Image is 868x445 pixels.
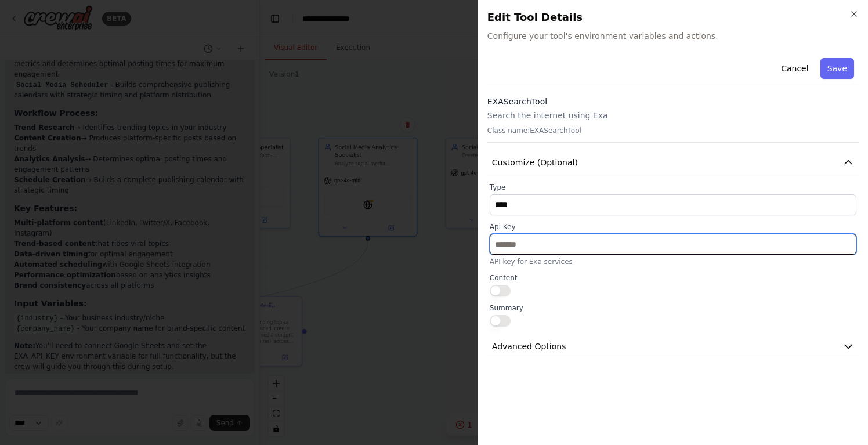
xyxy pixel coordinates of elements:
[487,126,859,135] p: Class name: EXASearchTool
[487,336,859,357] button: Advanced Options
[487,9,859,26] h2: Edit Tool Details
[487,110,859,121] p: Search the internet using Exa
[492,157,578,168] span: Customize (Optional)
[490,222,856,231] label: Api Key
[490,303,856,313] label: Summary
[487,152,859,173] button: Customize (Optional)
[487,96,859,107] h3: EXASearchTool
[490,183,856,192] label: Type
[487,30,859,42] span: Configure your tool's environment variables and actions.
[490,273,856,283] label: Content
[492,341,566,352] span: Advanced Options
[820,58,854,79] button: Save
[774,58,815,79] button: Cancel
[490,257,856,266] p: API key for Exa services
